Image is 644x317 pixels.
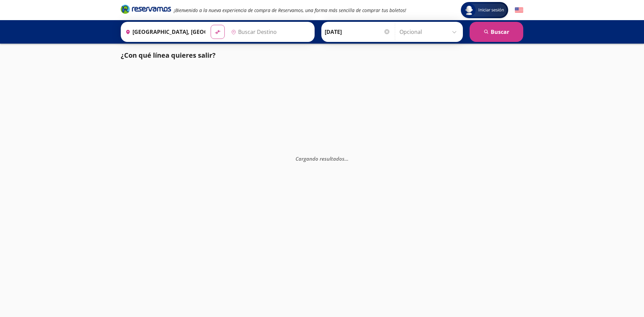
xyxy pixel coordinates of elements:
[296,155,348,162] em: Cargando resultados
[476,7,507,13] span: Iniciar sesión
[346,155,347,162] span: .
[344,155,346,162] span: .
[347,155,348,162] span: .
[121,50,216,60] p: ¿Con qué línea quieres salir?
[325,23,390,40] input: Elegir Fecha
[470,22,523,42] button: Buscar
[121,4,171,14] i: Brand Logo
[399,23,460,40] input: Opcional
[121,4,171,16] a: Brand Logo
[174,7,406,13] em: ¡Bienvenido a la nueva experiencia de compra de Reservamos, una forma más sencilla de comprar tus...
[123,23,205,40] input: Buscar Origen
[228,23,311,40] input: Buscar Destino
[515,6,523,14] button: English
